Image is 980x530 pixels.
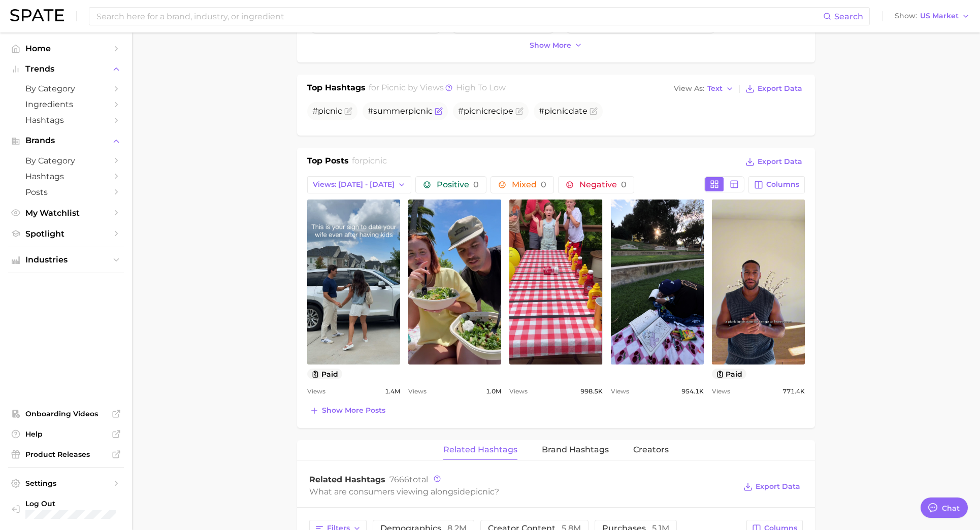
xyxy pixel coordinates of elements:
[309,475,385,484] span: Related Hashtags
[25,409,107,418] span: Onboarding Videos
[318,106,342,116] span: picnic
[25,115,107,125] span: Hashtags
[766,180,799,189] span: Columns
[743,82,805,96] button: Export Data
[307,155,349,170] h1: Top Posts
[512,181,546,189] span: Mixed
[25,255,107,264] span: Industries
[381,83,406,92] span: picnic
[579,181,627,189] span: Negative
[473,180,479,189] span: 0
[307,176,411,193] button: Views: [DATE] - [DATE]
[741,480,803,494] button: Export Data
[389,475,409,484] span: 7666
[743,155,805,169] button: Export Data
[25,172,107,181] span: Hashtags
[8,61,124,77] button: Trends
[368,106,433,116] span: #summer
[8,476,124,491] a: Settings
[892,10,972,23] button: ShowUS Market
[312,106,342,116] span: #
[458,106,513,116] span: # recipe
[307,82,366,96] h1: Top Hashtags
[895,13,917,19] span: Show
[8,133,124,148] button: Brands
[25,450,107,459] span: Product Releases
[542,445,609,454] span: Brand Hashtags
[408,106,433,116] span: picnic
[633,445,669,454] span: Creators
[515,107,524,115] button: Flag as miscategorized or irrelevant
[95,8,823,25] input: Search here for a brand, industry, or ingredient
[834,12,863,21] span: Search
[539,106,587,116] span: # date
[389,475,428,484] span: total
[756,482,800,491] span: Export Data
[8,406,124,421] a: Onboarding Videos
[611,385,629,397] span: Views
[621,180,627,189] span: 0
[25,156,107,165] span: by Category
[544,106,569,116] span: picnic
[25,100,107,109] span: Ingredients
[681,385,704,397] span: 954.1k
[8,426,124,442] a: Help
[307,404,388,418] button: Show more posts
[307,385,325,397] span: Views
[464,106,488,116] span: picnic
[527,39,585,52] button: Show more
[344,107,352,115] button: Flag as miscategorized or irrelevant
[309,485,736,499] div: What are consumers viewing alongside ?
[674,86,704,91] span: View As
[8,169,124,184] a: Hashtags
[437,181,479,189] span: Positive
[530,41,571,50] span: Show more
[748,176,805,193] button: Columns
[25,229,107,239] span: Spotlight
[25,429,107,439] span: Help
[385,385,400,397] span: 1.4m
[8,41,124,56] a: Home
[671,82,736,95] button: View AsText
[25,136,107,145] span: Brands
[8,153,124,169] a: by Category
[590,107,598,115] button: Flag as miscategorized or irrelevant
[369,82,506,96] h2: for by Views
[8,96,124,112] a: Ingredients
[8,226,124,242] a: Spotlight
[25,84,107,93] span: by Category
[8,205,124,221] a: My Watchlist
[8,81,124,96] a: by Category
[712,385,730,397] span: Views
[443,445,517,454] span: Related Hashtags
[10,9,64,21] img: SPATE
[8,184,124,200] a: Posts
[470,487,495,496] span: picnic
[322,406,385,415] span: Show more posts
[25,64,107,74] span: Trends
[8,496,124,522] a: Log out. Currently logged in with e-mail jhayes@hunterpr.com.
[363,156,387,165] span: picnic
[25,208,107,218] span: My Watchlist
[580,385,603,397] span: 998.5k
[435,107,443,115] button: Flag as miscategorized or irrelevant
[920,13,959,19] span: US Market
[8,447,124,462] a: Product Releases
[408,385,427,397] span: Views
[8,112,124,128] a: Hashtags
[758,157,802,166] span: Export Data
[25,187,107,197] span: Posts
[456,83,506,92] span: high to low
[707,86,723,91] span: Text
[25,499,116,508] span: Log Out
[313,180,395,189] span: Views: [DATE] - [DATE]
[509,385,528,397] span: Views
[307,369,342,379] button: paid
[758,84,802,93] span: Export Data
[782,385,805,397] span: 771.4k
[25,44,107,53] span: Home
[352,155,387,170] h2: for
[25,479,107,488] span: Settings
[486,385,501,397] span: 1.0m
[712,369,747,379] button: paid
